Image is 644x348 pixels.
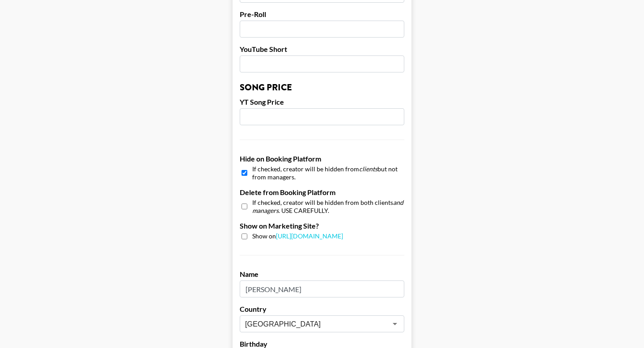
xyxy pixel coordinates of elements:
label: Show on Marketing Site? [240,221,404,230]
label: YouTube Short [240,45,404,54]
em: and managers [252,199,403,214]
label: Pre-Roll [240,10,404,19]
label: Delete from Booking Platform [240,188,404,197]
a: [URL][DOMAIN_NAME] [276,232,343,240]
em: clients [359,165,377,173]
span: Show on [252,232,343,241]
label: YT Song Price [240,98,404,106]
label: Hide on Booking Platform [240,154,404,163]
span: If checked, creator will be hidden from but not from managers. [252,165,404,181]
h3: Song Price [240,83,404,92]
label: Name [240,270,404,279]
button: Open [389,318,401,330]
label: Country [240,305,404,314]
span: If checked, creator will be hidden from both clients . USE CAREFULLY. [252,199,404,214]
